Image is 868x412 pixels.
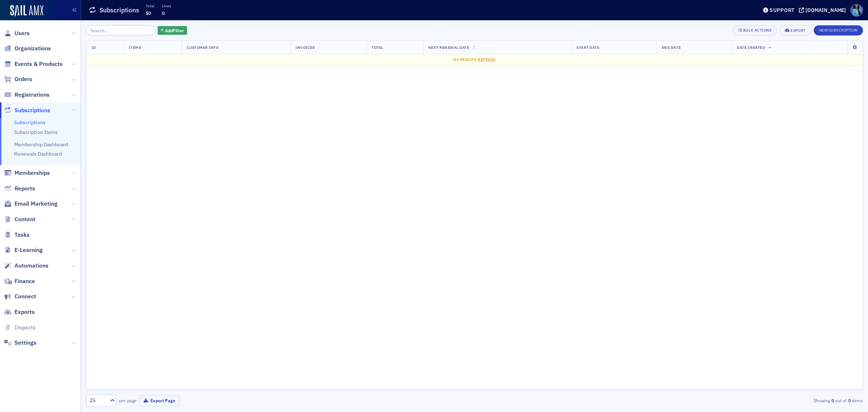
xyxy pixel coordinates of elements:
[4,308,35,316] a: Exports
[14,119,46,126] a: Subscriptions
[428,45,469,50] span: Next Renewal Date
[14,185,35,193] span: Reports
[4,29,30,37] a: Users
[14,324,36,332] span: Imports
[92,57,858,63] div: No results.
[129,45,141,50] span: Items
[14,262,48,270] span: Automations
[14,129,58,135] a: Subscription Items
[14,151,62,157] a: Renewals Dashboard
[139,395,179,406] button: Export Page
[162,3,171,8] p: Lines
[10,5,43,17] img: SailAMX
[4,45,51,52] a: Organizations
[814,25,863,35] button: New Subscription
[90,397,106,404] div: 25
[847,397,852,404] strong: 0
[770,7,795,13] div: Support
[162,10,165,16] span: 0
[14,45,51,52] span: Organizations
[830,397,835,404] strong: 0
[14,339,37,347] span: Settings
[743,28,771,32] div: Bulk Actions
[14,106,50,114] span: Subscriptions
[779,25,811,35] button: Export
[99,6,139,14] h1: Subscriptions
[4,75,32,83] a: Orders
[662,45,681,50] span: End Date
[146,3,154,8] p: Total
[14,200,58,208] span: Email Marketing
[4,277,35,285] a: Finance
[119,397,137,404] label: per page
[14,169,50,177] span: Memberships
[737,45,765,50] span: Date Created
[295,45,315,50] span: Invoicee
[371,45,383,50] span: Total
[14,91,50,99] span: Registrations
[4,200,58,208] a: Email Marketing
[14,29,30,37] span: Users
[4,185,35,193] a: Reports
[14,231,30,239] span: Tasks
[14,141,68,148] a: Membership Dashboard
[14,246,43,254] span: E-Learning
[799,8,848,13] button: [DOMAIN_NAME]
[576,45,599,50] span: Start Date
[4,293,36,300] a: Connect
[609,397,863,404] div: Showing out of items
[4,169,50,177] a: Memberships
[791,29,805,33] div: Export
[478,57,496,62] span: Refresh
[4,339,37,347] a: Settings
[4,246,43,254] a: E-Learning
[14,277,35,285] span: Finance
[158,26,187,35] button: AddFilter
[4,262,48,270] a: Automations
[14,215,35,223] span: Content
[4,91,50,99] a: Registrations
[92,45,96,50] span: ID
[4,60,63,68] a: Events & Products
[14,60,63,68] span: Events & Products
[14,308,35,316] span: Exports
[805,7,846,13] div: [DOMAIN_NAME]
[165,27,184,34] span: Add Filter
[14,75,32,83] span: Orders
[814,26,863,33] a: New Subscription
[4,231,30,239] a: Tasks
[146,10,151,16] span: $0
[187,45,219,50] span: Customer Info
[14,293,36,300] span: Connect
[86,25,155,35] input: Search…
[4,215,35,223] a: Content
[4,106,50,114] a: Subscriptions
[850,4,863,17] span: Profile
[733,25,777,35] button: Bulk Actions
[4,324,36,332] a: Imports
